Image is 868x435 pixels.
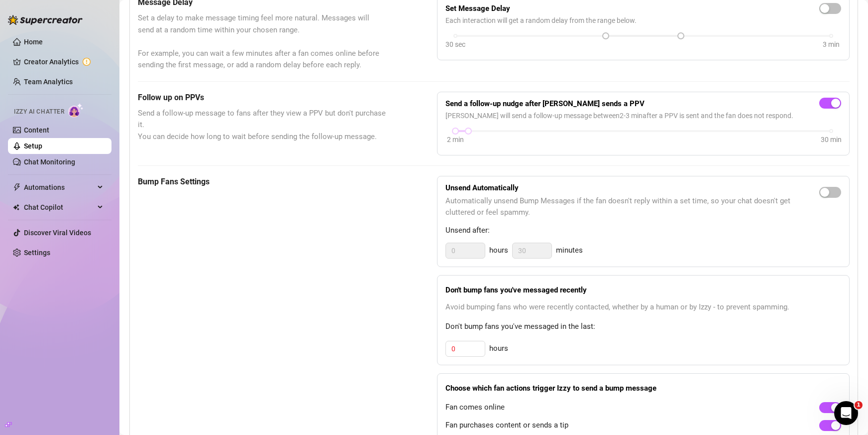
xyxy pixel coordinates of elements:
a: Settings [24,249,50,257]
span: Each interaction will get a random delay from the range below. [445,15,842,26]
h5: Bump Fans Settings [138,176,387,188]
span: Izzy AI Chatter [14,107,64,117]
img: Chat Copilot [13,204,19,211]
span: Unsend after: [445,225,842,237]
span: hours [489,245,508,257]
a: Home [24,38,43,46]
iframe: Intercom live chat [834,401,858,425]
span: hours [489,343,508,355]
a: Creator Analytics exclamation-circle [24,54,104,70]
a: Setup [24,142,42,150]
strong: Send a follow-up nudge after [PERSON_NAME] sends a PPV [445,99,645,108]
a: Content [24,126,49,134]
img: logo-BBDzfeDw.svg [8,15,83,25]
strong: Unsend Automatically [445,183,519,192]
img: AI Chatter [68,103,84,118]
div: 30 sec [445,39,465,50]
span: Fan comes online [445,402,505,414]
div: 3 min [823,39,840,50]
a: Team Analytics [24,78,73,86]
span: Automations [24,179,95,195]
span: Set a delay to make message timing feel more natural. Messages will send at a random time within ... [138,12,387,71]
h5: Follow up on PPVs [138,92,387,104]
strong: Choose which fan actions trigger Izzy to send a bump message [445,384,656,393]
span: Automatically unsend Bump Messages if the fan doesn't reply within a set time, so your chat doesn... [445,195,820,219]
span: 1 [855,401,863,409]
span: Fan purchases content or sends a tip [445,420,568,432]
strong: Don't bump fans you've messaged recently [445,286,587,294]
span: Avoid bumping fans who were recently contacted, whether by a human or by Izzy - to prevent spamming. [445,301,842,313]
a: Discover Viral Videos [24,229,91,237]
div: 30 min [821,134,842,145]
div: 2 min [447,134,464,145]
span: [PERSON_NAME] will send a follow-up message between 2 - 3 min after a PPV is sent and the fan doe... [445,110,842,121]
span: thunderbolt [13,183,21,191]
span: build [5,421,12,428]
span: Send a follow-up message to fans after they view a PPV but don't purchase it. You can decide how ... [138,108,387,143]
span: minutes [556,245,583,257]
span: Don't bump fans you've messaged in the last: [445,321,842,333]
strong: Set Message Delay [445,4,510,13]
a: Chat Monitoring [24,158,75,166]
span: Chat Copilot [24,199,95,215]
